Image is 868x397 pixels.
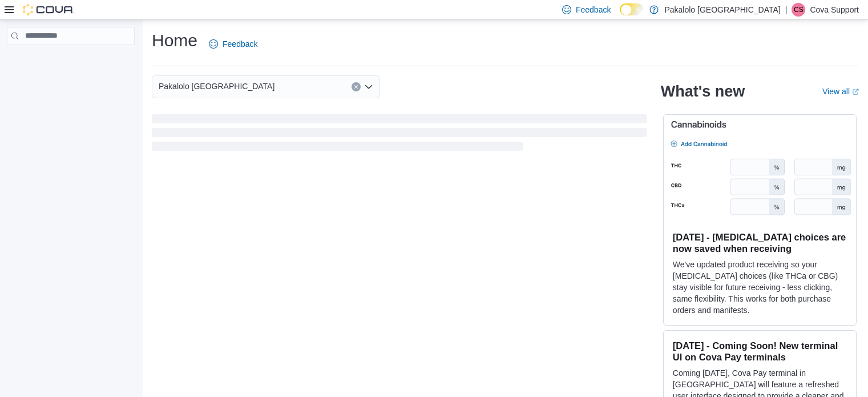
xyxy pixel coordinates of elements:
[223,38,257,50] span: Feedback
[159,79,274,93] span: Pakalolo [GEOGRAPHIC_DATA]
[620,3,644,15] input: Dark Mode
[352,82,361,91] button: Clear input
[794,3,804,17] span: CS
[7,47,135,75] nav: Complex example
[664,3,780,17] p: Pakalolo [GEOGRAPHIC_DATA]
[785,3,788,17] p: |
[792,3,805,17] div: Cova Support
[152,117,647,153] span: Loading
[673,340,847,363] h3: [DATE] - Coming Soon! New terminal UI on Cova Pay terminals
[852,89,859,95] svg: External link
[23,4,74,15] img: Cova
[204,33,262,55] a: Feedback
[364,82,373,91] button: Open list of options
[152,29,197,52] h1: Home
[673,259,847,316] p: We've updated product receiving so your [MEDICAL_DATA] choices (like THCa or CBG) stay visible fo...
[822,87,859,96] a: View allExternal link
[673,231,847,254] h3: [DATE] - [MEDICAL_DATA] choices are now saved when receiving
[576,4,611,15] span: Feedback
[810,3,859,17] p: Cova Support
[661,82,745,101] h2: What's new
